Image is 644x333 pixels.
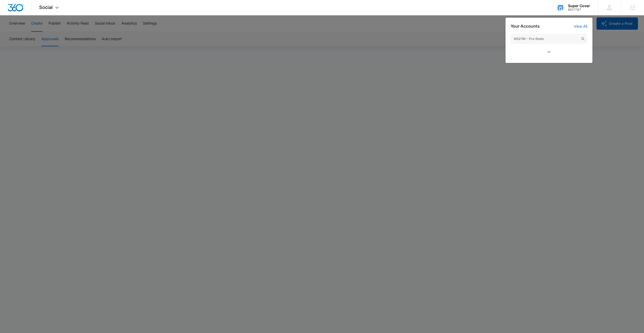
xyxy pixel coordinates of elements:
[568,4,590,8] div: account name
[511,24,540,29] h2: Your Accounts
[39,5,53,10] span: Social
[511,34,587,44] input: Search Accounts
[574,24,587,28] a: View All
[568,8,590,12] div: account id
